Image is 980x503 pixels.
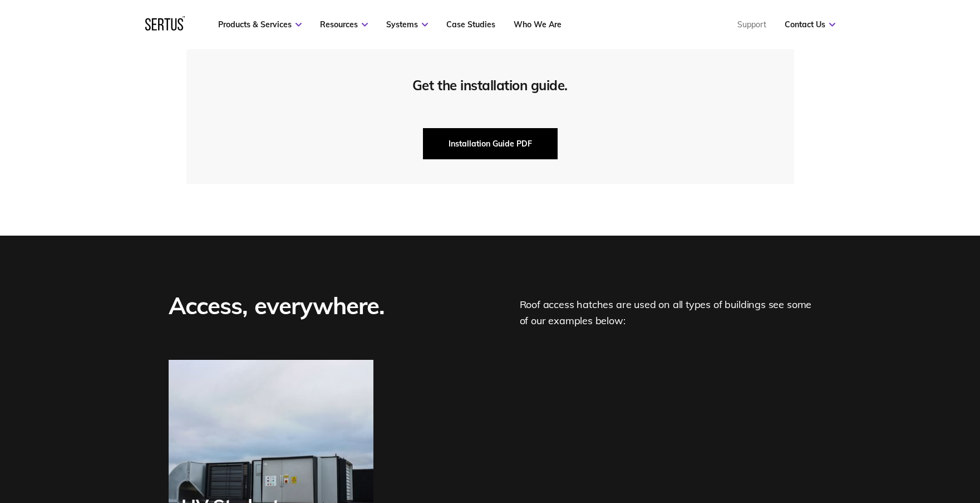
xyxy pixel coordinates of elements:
button: Installation Guide PDF [423,128,558,159]
a: Resources [320,19,368,30]
a: Case Studies [446,19,495,30]
div: Get the installation guide. [412,77,568,94]
iframe: Chat Widget [780,374,980,503]
div: Access, everywhere. [169,290,391,329]
a: Products & Services [218,19,302,30]
a: Support [737,19,766,30]
a: Contact Us [785,19,835,30]
a: Who We Are [514,19,562,30]
div: Roof access hatches are used on all types of buildings see some of our examples below: [520,290,812,329]
a: Systems [386,19,428,30]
